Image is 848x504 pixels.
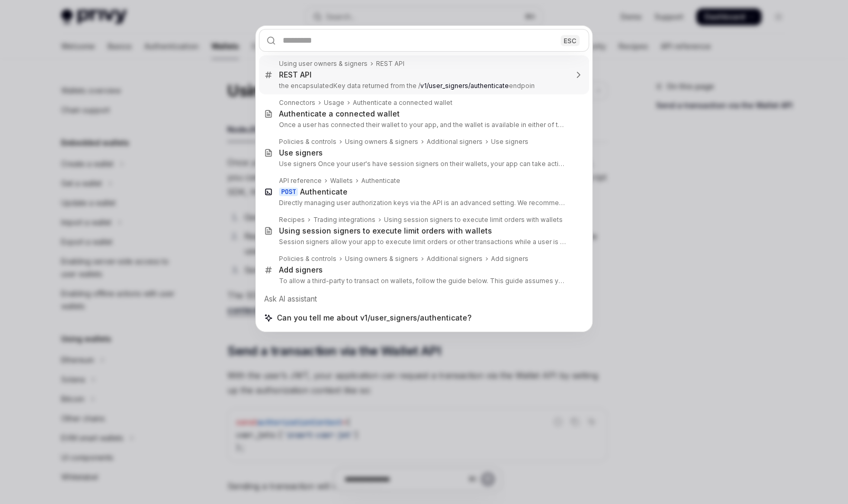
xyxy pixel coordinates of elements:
[345,255,418,263] div: Using owners & signers
[420,82,509,90] b: v1/user_signers/authenticate
[361,177,400,185] div: Authenticate
[279,148,323,158] div: Use signers
[279,70,312,80] div: REST API
[345,138,418,146] div: Using owners & signers
[427,255,483,263] div: Additional signers
[279,99,315,107] div: Connectors
[279,277,567,285] p: To allow a third-party to transact on wallets, follow the guide below. This guide assumes your appli
[324,99,344,107] div: Usage
[300,187,348,197] div: Authenticate
[259,289,589,308] div: Ask AI assistant
[353,99,452,107] div: Authenticate a connected wallet
[384,216,563,224] div: Using session signers to execute limit orders with wallets
[279,138,336,146] div: Policies & controls
[279,188,298,196] div: POST
[279,216,305,224] div: Recipes
[427,138,483,146] div: Additional signers
[561,35,580,46] div: ESC
[279,60,368,68] div: Using user owners & signers
[313,216,375,224] div: Trading integrations
[376,60,404,68] div: REST API
[279,238,567,246] p: Session signers allow your app to execute limit orders or other transactions while a user is offline
[279,255,336,263] div: Policies & controls
[279,160,567,168] p: Use signers Once your user's have session signers on their wallets, your app can take actions on the
[491,138,528,146] div: Use signers
[279,265,323,275] div: Add signers
[279,121,567,129] p: Once a user has connected their wallet to your app, and the wallet is available in either of the use
[279,82,567,90] p: the encapsulatedKey data returned from the / endpoin
[491,255,528,263] div: Add signers
[279,199,567,207] p: Directly managing user authorization keys via the API is an advanced setting. We recommend using Pri
[277,313,471,323] span: Can you tell me about v1/user_signers/authenticate?
[330,177,353,185] div: Wallets
[279,109,400,119] div: Authenticate a connected wallet
[279,177,322,185] div: API reference
[279,226,492,236] div: Using session signers to execute limit orders with wallets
